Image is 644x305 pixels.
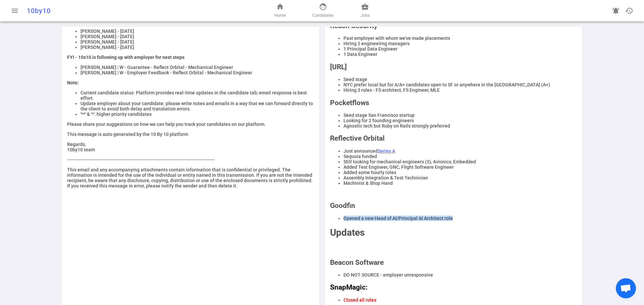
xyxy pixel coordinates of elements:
li: Hiring 2 engineeirng managers [343,41,577,46]
h2: [URL] [330,63,577,71]
li: [PERSON_NAME] - [DATE] [80,45,314,50]
li: [PERSON_NAME] | W - Employer Feedback - Reflect Orbital - Mechanical Engineer [80,70,314,75]
li: [PERSON_NAME] | W - Guarantee - Reflect Orbital - Mechanical Engineer [80,65,314,70]
li: Looking for 2 founding engineers [343,118,577,123]
span: home [276,3,284,11]
li: Update employer about your candidate: please write notes and emails in a way that we can forward ... [80,101,314,111]
p: This message is auto generated by the 10 By 10 platform [67,132,314,137]
button: Open history [623,4,636,17]
span: Home [274,12,285,19]
h1: Updates [330,227,577,238]
li: NYC prefer local but for A/A+ candidates open to SF or anywhere in the [GEOGRAPHIC_DATA] (A+) [343,82,577,87]
span: Jobs [361,12,370,19]
a: Jobs [361,3,370,19]
h2: Pocketflows [330,99,577,107]
li: '**' & '*': higher priority candidates [80,111,314,117]
li: Sequoia funded [343,154,577,159]
strong: FYI - 10x10 is following up with employer for next steps [67,55,184,60]
span: Closed all roles [343,297,376,303]
li: 1 Data Engineer [343,52,577,57]
li: Just announced [343,148,577,154]
span: face [319,3,327,11]
li: Hiring 3 roles - FS architect, FS Engineer, MLE [343,87,577,93]
li: Added Test Engineer, GNC, Flight Software Engineer [343,164,577,170]
li: Machinist & Shop Hand [343,180,577,186]
span: notifications_active [612,7,620,15]
li: [PERSON_NAME] - [DATE] [80,28,314,34]
span: history [625,7,633,15]
p: Please share your suggestions on how we can help you track your candidates on our platform. [67,122,314,127]
h2: Goodfin [330,202,577,210]
a: Series A [378,148,395,154]
a: Go to see announcements [609,4,623,17]
li: [PERSON_NAME] - [DATE] [80,34,314,39]
li: Opened a new Head of AI/Principal AI Architect role [343,216,577,221]
li: Seed stage [343,77,577,82]
p: Regards, 10by10 team [67,142,314,152]
li: Still looking for mechanical engineers (3), Avionics, Embedded [343,159,577,164]
a: Open chat [616,278,636,298]
span: menu [11,7,19,15]
li: Seed stage San Francisco startup [343,112,577,118]
li: Assembly Integration & Test Technician [343,175,577,180]
h2: Reflective Orbital [330,134,577,142]
div: 10by10 [27,7,212,15]
li: 1 Principal Data Engineer [343,46,577,52]
button: Open menu [8,4,21,17]
a: Home [274,3,285,19]
li: Current candidate status: Platform provides real-time updates in the candidate tab; email respons... [80,90,314,101]
span: business_center [361,3,369,11]
a: Candidates [312,3,333,19]
li: Agnostic tech but Ruby on Rails strongly preferred [343,123,577,129]
li: DO NOT SOURCE - employer unresponsive [343,272,577,278]
li: [PERSON_NAME] - [DATE] [80,39,314,45]
h2: Beacon Software [330,258,577,266]
li: Added some hourly roles [343,170,577,175]
span: SnapMagic: [330,283,368,291]
li: Past employer with whom we've made placements [343,35,577,41]
span: Candidates [312,12,333,19]
p: ---------------------------------------------------------------------------------------- [67,157,314,162]
p: This email and any accompanying attachments contain information that is confidential or privilege... [67,167,314,188]
strong: Note: [67,80,79,85]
